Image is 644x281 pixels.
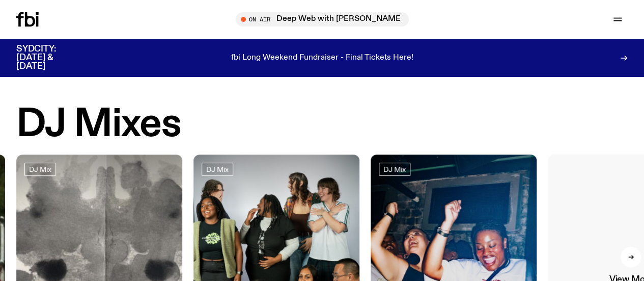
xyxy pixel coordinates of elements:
[29,166,51,173] span: DJ Mix
[206,166,229,173] span: DJ Mix
[379,163,410,176] a: DJ Mix
[202,163,233,176] a: DJ Mix
[383,166,406,173] span: DJ Mix
[236,12,409,27] button: On AirDeep Web with [PERSON_NAME]
[16,45,81,71] h3: SYDCITY: [DATE] & [DATE]
[231,54,413,63] p: fbi Long Weekend Fundraiser - Final Tickets Here!
[24,163,56,176] a: DJ Mix
[16,106,181,144] h2: DJ Mixes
